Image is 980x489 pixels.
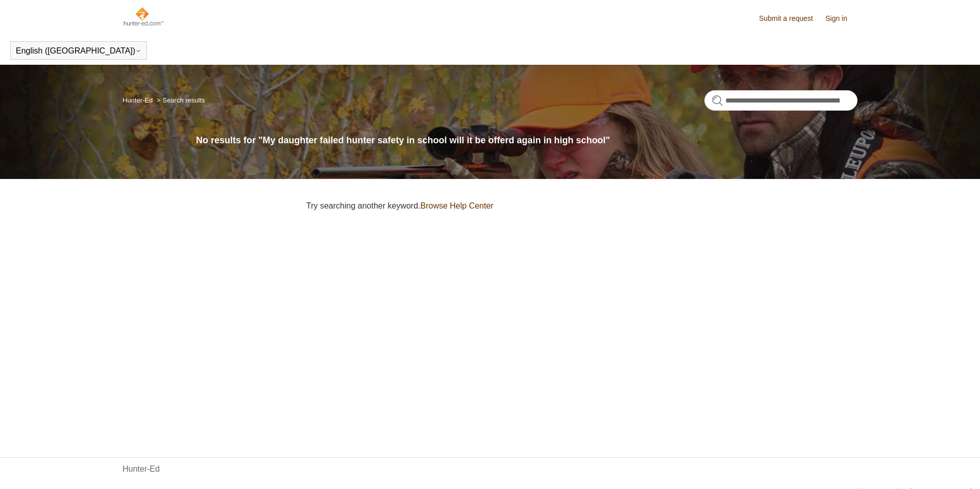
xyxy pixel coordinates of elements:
input: Search [704,90,857,111]
h1: No results for "My daughter failed hunter safety in school will it be offerd again in high school" [196,134,857,147]
a: Hunter-Ed [122,96,153,104]
a: Submit a request [759,13,823,24]
a: Hunter-Ed [122,463,160,475]
li: Search results [155,96,205,104]
a: Sign in [825,13,857,24]
button: English ([GEOGRAPHIC_DATA]) [16,46,141,56]
li: Hunter-Ed [122,96,155,104]
p: Try searching another keyword. [306,200,857,212]
a: Browse Help Center [421,201,494,210]
img: Hunter-Ed Help Center home page [122,6,164,27]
